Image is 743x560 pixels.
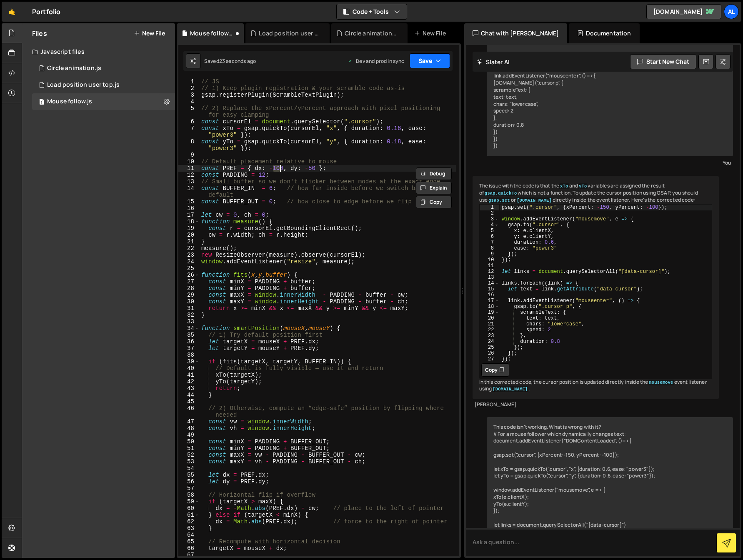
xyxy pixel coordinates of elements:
div: 54 [178,465,200,472]
button: Debug [416,167,452,180]
div: 55 [178,472,200,478]
div: 33 [178,318,200,325]
button: Code + Tools [337,4,407,19]
div: Load position user top.js [47,81,120,89]
div: 23 seconds ago [219,57,256,65]
div: 53 [178,458,200,465]
span: 1 [39,99,44,106]
div: 16520/44831.js [32,60,175,77]
div: 7 [178,125,200,138]
code: [DOMAIN_NAME] [492,386,528,392]
div: 12 [480,269,499,275]
div: 1 [480,205,499,210]
div: The issue with the code is that the and variables are assigned the result of which is not a funct... [473,176,719,399]
div: 36 [178,338,200,345]
div: 12 [178,172,200,178]
div: Circle animation.js [47,65,101,72]
code: [DOMAIN_NAME] [516,197,553,203]
div: Portfolio [32,7,60,17]
div: 15 [178,198,200,205]
div: 9 [178,152,200,158]
div: 59 [178,498,200,505]
div: 63 [178,525,200,532]
div: 62 [178,518,200,525]
button: Copy [416,196,452,208]
div: Mouse follow.js [47,98,92,105]
div: 18 [480,304,499,310]
div: 16 [178,205,200,212]
div: 27 [480,356,499,362]
div: 52 [178,452,200,458]
div: 64 [178,532,200,538]
div: 17 [178,212,200,218]
div: Javascript files [22,43,175,60]
code: gsap.quickTo [484,190,518,196]
div: 65 [178,538,200,545]
div: 31 [178,305,200,312]
code: xTo [559,183,569,189]
div: 23 [480,333,499,339]
div: 4 [480,222,499,228]
button: Save [410,53,450,68]
div: 4 [178,98,200,105]
div: 6 [480,234,499,240]
div: 22 [178,245,200,252]
div: Mouse follow.js [190,29,234,37]
div: 20 [480,315,499,321]
div: 14 [178,185,200,198]
div: 60 [178,505,200,512]
div: 19 [178,225,200,232]
div: 11 [480,263,499,269]
div: 37 [178,345,200,352]
div: 42 [178,378,200,385]
div: 43 [178,385,200,392]
h2: Files [32,29,47,38]
code: gsap.set [488,197,511,203]
div: [PERSON_NAME] [475,401,717,408]
div: 26 [178,272,200,278]
h2: Slater AI [477,58,510,66]
div: 35 [178,332,200,338]
div: 34 [178,325,200,332]
div: 3 [480,216,499,222]
div: 30 [178,298,200,305]
div: 24 [480,339,499,345]
div: 16 [480,292,499,298]
div: 61 [178,512,200,518]
div: Saved [204,57,256,65]
div: 41 [178,372,200,378]
a: 🤙 [2,2,22,22]
div: 18 [178,218,200,225]
button: New File [134,30,165,37]
div: 16520/44834.js [32,77,175,93]
div: 58 [178,492,200,498]
div: 51 [178,445,200,452]
div: Dev and prod in sync [348,57,404,65]
div: 23 [178,252,200,258]
div: 6 [178,118,200,125]
button: Start new chat [630,54,696,69]
div: 49 [178,432,200,438]
div: 7 [480,240,499,245]
div: 29 [178,292,200,298]
div: 26 [480,350,499,356]
div: 2 [178,85,200,92]
div: 2 [480,210,499,216]
div: 9 [480,251,499,257]
div: 10 [178,158,200,165]
div: 5 [178,105,200,118]
div: 1 [178,78,200,85]
div: 8 [480,245,499,251]
div: 32 [178,312,200,318]
div: 28 [178,285,200,292]
div: 56 [178,478,200,485]
div: 48 [178,425,200,432]
div: 15 [480,286,499,292]
div: 10 [480,257,499,263]
div: 47 [178,418,200,425]
div: 21 [480,321,499,327]
div: 27 [178,278,200,285]
div: 22 [480,327,499,333]
div: 25 [480,345,499,350]
div: 66 [178,545,200,552]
